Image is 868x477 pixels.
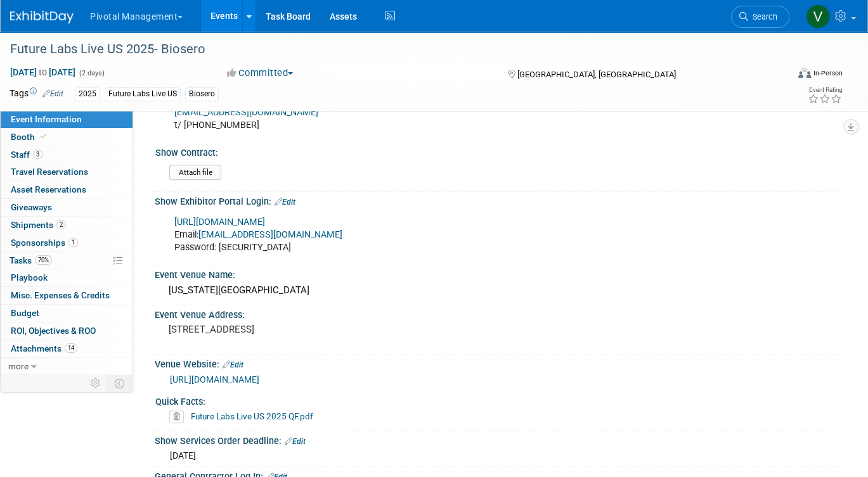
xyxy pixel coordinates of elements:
[1,305,133,322] a: Budget
[191,411,313,421] a: Future Labs Live US 2025 QF.pdf
[155,355,843,371] div: Venue Website:
[11,308,39,318] span: Budget
[11,202,52,212] span: Giveaways
[42,89,63,98] a: Edit
[1,234,133,251] a: Sponsorships1
[1,287,133,304] a: Misc. Expenses & Credits
[198,229,342,240] a: [EMAIL_ADDRESS][DOMAIN_NAME]
[11,343,77,353] span: Attachments
[808,87,842,93] div: Event Rating
[285,437,306,446] a: Edit
[8,361,29,371] span: more
[56,220,66,229] span: 2
[11,184,86,194] span: Asset Reservations
[1,111,133,128] a: Event Information
[517,70,676,79] span: [GEOGRAPHIC_DATA], [GEOGRAPHIC_DATA]
[37,67,49,77] span: to
[75,87,100,101] div: 2025
[155,392,837,408] div: Quick Facts:
[78,69,105,77] span: (2 days)
[813,68,843,78] div: In-Person
[1,340,133,357] a: Attachments14
[1,217,133,234] a: Shipments2
[11,220,66,230] span: Shipments
[1,129,133,146] a: Booth
[11,290,110,300] span: Misc. Expenses & Credits
[10,255,52,265] span: Tasks
[105,87,181,101] div: Future Labs Live US
[806,4,830,29] img: Valerie Weld
[155,431,843,448] div: Show Services Order Deadline:
[155,265,843,281] div: Event Venue Name:
[35,255,52,265] span: 70%
[164,281,833,300] div: [US_STATE][GEOGRAPHIC_DATA]
[11,114,82,124] span: Event Information
[10,11,74,23] img: ExhibitDay
[11,238,78,248] span: Sponsorships
[85,375,107,391] td: Personalize Event Tab Strip
[174,217,265,227] a: [URL][DOMAIN_NAME]
[6,38,772,61] div: Future Labs Live US 2025- Biosero
[731,6,789,28] a: Search
[223,360,243,369] a: Edit
[65,343,77,353] span: 14
[223,67,298,80] button: Committed
[1,199,133,216] a: Giveaways
[798,68,811,78] img: Format-Inperson.png
[1,358,133,375] a: more
[10,67,76,78] span: [DATE] [DATE]
[165,210,709,260] div: Email: Password: [SECURITY_DATA]
[68,238,78,247] span: 1
[11,167,88,177] span: Travel Reservations
[275,198,295,207] a: Edit
[11,272,48,283] span: Playbook
[185,87,219,101] div: Biosero
[1,163,133,181] a: Travel Reservations
[11,149,42,160] span: Staff
[1,269,133,286] a: Playbook
[748,12,777,22] span: Search
[1,252,133,269] a: Tasks70%
[11,326,96,336] span: ROI, Objectives & ROO
[1,322,133,340] a: ROI, Objectives & ROO
[155,305,843,321] div: Event Venue Address:
[1,181,133,198] a: Asset Reservations
[174,107,318,118] a: [EMAIL_ADDRESS][DOMAIN_NAME]
[41,133,47,140] i: Booth reservation complete
[33,149,42,159] span: 3
[169,324,427,335] pre: [STREET_ADDRESS]
[107,375,133,391] td: Toggle Event Tabs
[11,132,49,142] span: Booth
[169,412,189,421] a: Delete attachment?
[170,374,259,385] a: [URL][DOMAIN_NAME]
[155,143,837,159] div: Show Contract:
[720,66,843,85] div: Event Format
[170,450,196,461] span: [DATE]
[155,192,843,208] div: Show Exhibitor Portal Login:
[1,146,133,163] a: Staff3
[10,87,63,101] td: Tags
